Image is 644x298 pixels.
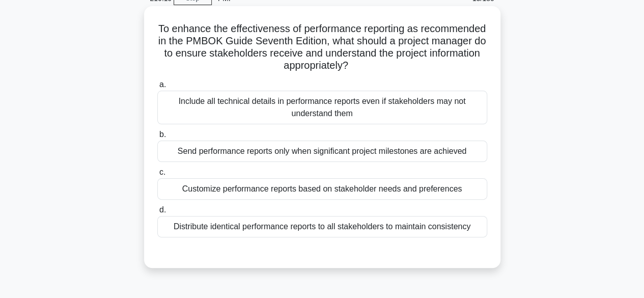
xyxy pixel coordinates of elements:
span: a. [159,80,166,89]
div: Distribute identical performance reports to all stakeholders to maintain consistency [157,216,487,237]
div: Include all technical details in performance reports even if stakeholders may not understand them [157,91,487,124]
span: c. [159,168,165,176]
h5: To enhance the effectiveness of performance reporting as recommended in the PMBOK Guide Seventh E... [156,22,488,72]
span: b. [159,130,166,139]
span: d. [159,205,166,214]
div: Send performance reports only when significant project milestones are achieved [157,141,487,162]
div: Customize performance reports based on stakeholder needs and preferences [157,178,487,200]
